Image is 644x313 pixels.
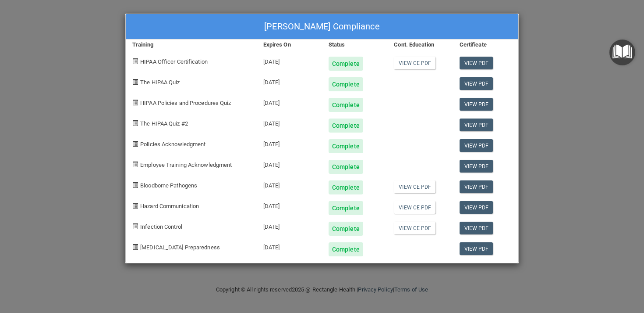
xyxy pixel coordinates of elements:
[329,180,363,194] div: Complete
[394,201,435,214] a: View CE PDF
[257,50,322,71] div: [DATE]
[140,120,188,127] span: The HIPAA Quiz #2
[257,112,322,133] div: [DATE]
[460,222,493,234] a: View PDF
[257,236,322,256] div: [DATE]
[460,77,493,90] a: View PDF
[329,57,363,71] div: Complete
[140,203,199,209] span: Hazard Communication
[394,57,435,69] a: View CE PDF
[329,119,363,133] div: Complete
[329,242,363,256] div: Complete
[257,71,322,91] div: [DATE]
[257,215,322,236] div: [DATE]
[126,40,257,50] div: Training
[140,244,220,251] span: [MEDICAL_DATA] Preparedness
[140,162,232,168] span: Employee Training Acknowledgment
[257,133,322,153] div: [DATE]
[460,57,493,69] a: View PDF
[140,141,205,148] span: Policies Acknowledgment
[140,58,208,65] span: HIPAA Officer Certification
[329,139,363,153] div: Complete
[329,77,363,91] div: Complete
[140,100,231,106] span: HIPAA Policies and Procedures Quiz
[460,119,493,131] a: View PDF
[257,194,322,215] div: [DATE]
[394,180,435,193] a: View CE PDF
[126,14,518,40] div: [PERSON_NAME] Compliance
[140,79,180,86] span: The HIPAA Quiz
[257,40,322,50] div: Expires On
[257,174,322,194] div: [DATE]
[329,201,363,215] div: Complete
[460,139,493,152] a: View PDF
[453,40,518,50] div: Certificate
[329,98,363,112] div: Complete
[329,160,363,174] div: Complete
[460,201,493,214] a: View PDF
[322,40,387,50] div: Status
[460,160,493,173] a: View PDF
[387,40,453,50] div: Cont. Education
[460,242,493,255] a: View PDF
[460,180,493,193] a: View PDF
[140,223,182,230] span: Infection Control
[257,153,322,174] div: [DATE]
[460,98,493,111] a: View PDF
[329,222,363,236] div: Complete
[257,91,322,112] div: [DATE]
[140,182,197,189] span: Bloodborne Pathogens
[609,40,635,65] button: Open Resource Center
[394,222,435,234] a: View CE PDF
